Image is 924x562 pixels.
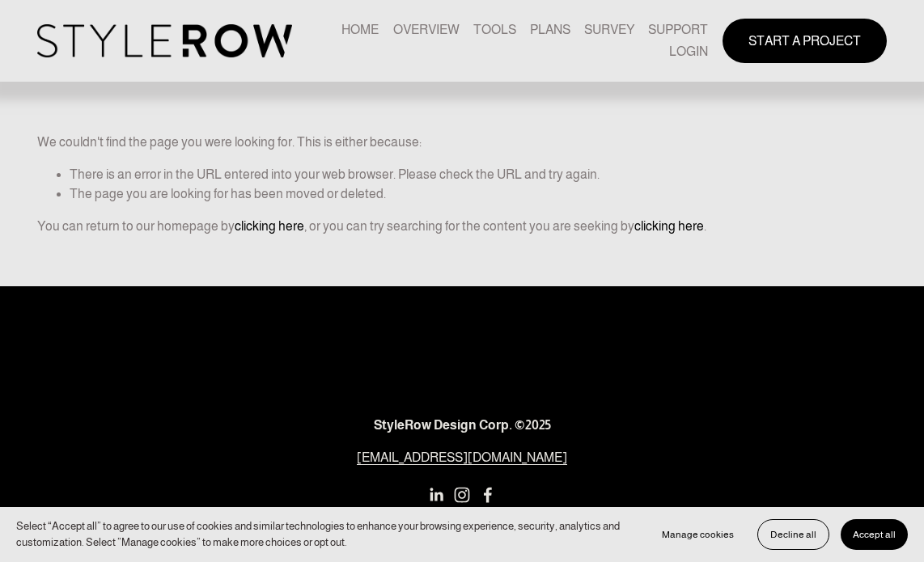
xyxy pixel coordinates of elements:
[473,19,516,40] a: TOOLS
[584,19,634,40] a: SURVEY
[648,20,708,40] span: SUPPORT
[723,19,887,63] a: START A PROJECT
[757,519,829,550] button: Decline all
[70,184,888,204] li: The page you are looking for has been moved or deleted.
[650,519,746,550] button: Manage cookies
[341,19,379,40] a: HOME
[480,487,496,503] a: Facebook
[662,529,734,540] span: Manage cookies
[37,95,888,152] p: We couldn't find the page you were looking for. This is either because:
[70,165,888,184] li: There is an error in the URL entered into your web browser. Please check the URL and try again.
[393,19,460,40] a: OVERVIEW
[235,219,304,233] a: clicking here
[37,217,888,236] p: You can return to our homepage by , or you can try searching for the content you are seeking by .
[770,529,816,540] span: Decline all
[530,19,570,40] a: PLANS
[428,487,444,503] a: LinkedIn
[841,519,908,550] button: Accept all
[454,487,470,503] a: Instagram
[853,529,896,540] span: Accept all
[374,418,551,432] strong: StyleRow Design Corp. ©2025
[37,24,292,57] img: StyleRow
[16,518,634,551] p: Select “Accept all” to agree to our use of cookies and similar technologies to enhance your brows...
[357,448,567,467] a: [EMAIL_ADDRESS][DOMAIN_NAME]
[648,19,708,40] a: folder dropdown
[669,41,708,63] a: LOGIN
[634,219,704,233] a: clicking here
